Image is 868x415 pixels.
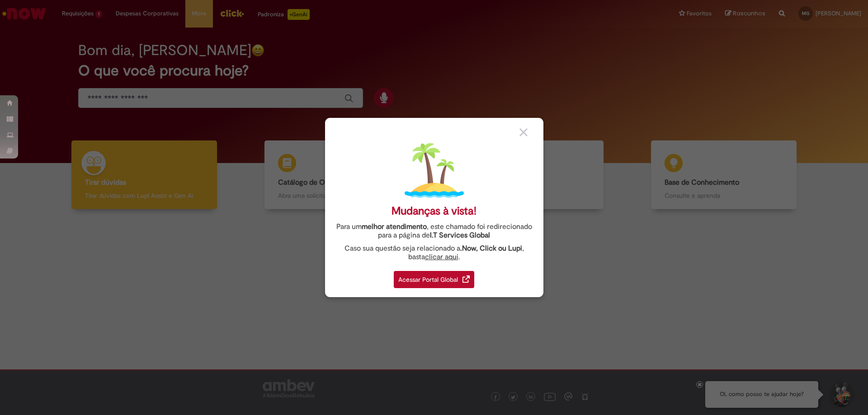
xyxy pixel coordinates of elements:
div: Caso sua questão seja relacionado a , basta . [332,244,537,261]
strong: melhor atendimento [362,222,427,231]
div: Acessar Portal Global [394,271,474,288]
div: Para um , este chamado foi redirecionado para a página de [332,223,537,240]
strong: .Now, Click ou Lupi [460,244,522,253]
img: redirect_link.png [462,275,470,283]
a: Acessar Portal Global [394,266,474,288]
a: clicar aqui [425,247,458,261]
a: I.T Services Global [430,226,490,240]
div: Mudanças à vista! [392,205,476,218]
img: close_button_grey.png [519,128,528,136]
img: island.png [405,141,464,200]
